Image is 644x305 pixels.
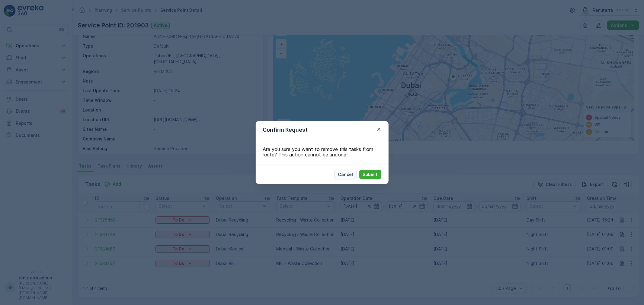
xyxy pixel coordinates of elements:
[256,139,389,165] div: Are you sure you want to remove this tasks from route? This action cannot be undone!
[338,171,353,178] p: Cancel
[263,126,308,134] p: Confirm Request
[363,171,378,178] p: Submit
[335,170,357,179] button: Cancel
[359,170,381,179] button: Submit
